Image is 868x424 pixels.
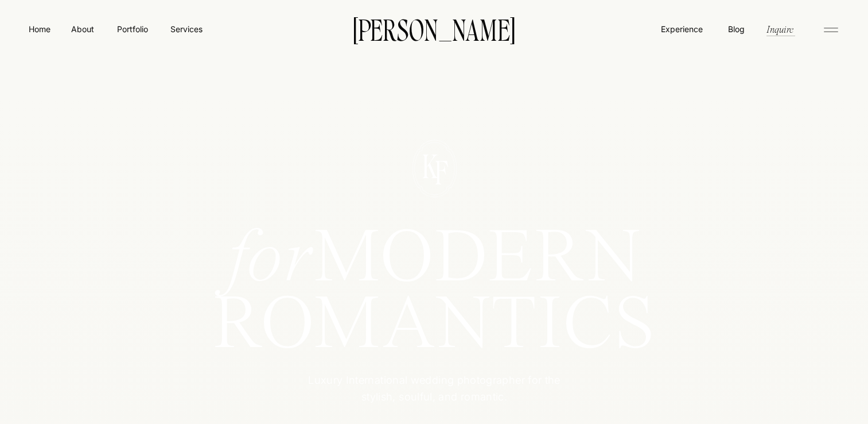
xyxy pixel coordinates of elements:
a: About [69,23,95,34]
a: Services [169,23,203,35]
a: Portfolio [112,23,153,35]
a: [PERSON_NAME] [336,17,533,41]
h1: MODERN [171,227,698,282]
a: Inquire [765,22,795,36]
a: Home [26,23,53,35]
h1: ROMANTICS [171,294,698,356]
p: K [414,150,446,179]
a: Experience [660,23,704,35]
a: Blog [725,23,747,34]
p: Luxury International wedding photographer for the stylish, soulful, and romantic. [291,372,578,406]
i: for [228,223,314,298]
p: F [426,156,457,186]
